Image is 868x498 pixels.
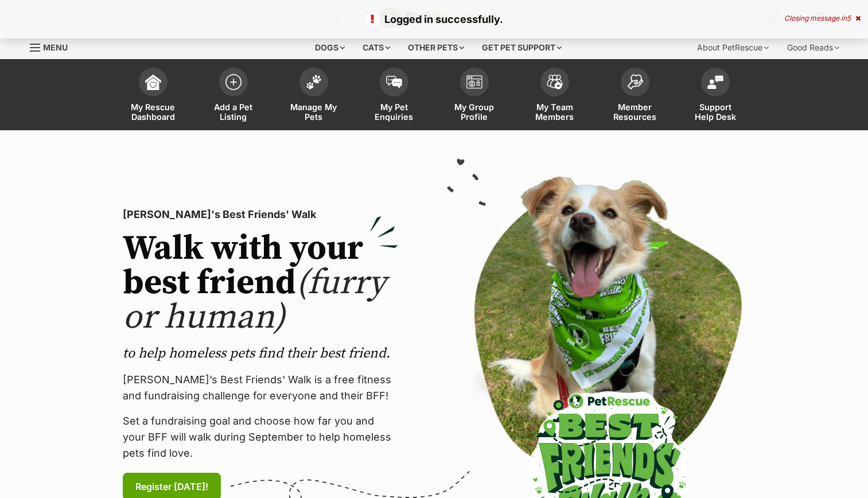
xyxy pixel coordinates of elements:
[434,62,515,130] a: My Group Profile
[355,36,398,59] div: Cats
[529,102,581,122] span: My Team Members
[225,74,242,90] img: add-pet-listing-icon-0afa8454b4691262ce3f59096e99ab1cd57d4a30225e0717b998d2c9b9846f56.svg
[123,207,398,223] p: [PERSON_NAME]'s Best Friends' Walk
[123,413,398,461] p: Set a fundraising goal and choose how far you and your BFF will walk during September to help hom...
[135,480,208,493] span: Register [DATE]!
[193,62,274,130] a: Add a Pet Listing
[547,75,563,90] img: team-members-icon-5396bd8760b3fe7c0b43da4ab00e1e3bb1a5d9ba89233759b79545d2d3fc5d0d.svg
[368,102,420,122] span: My Pet Enquiries
[30,36,76,57] a: Menu
[609,102,661,122] span: Member Resources
[354,62,434,130] a: My Pet Enquiries
[123,372,398,404] p: [PERSON_NAME]’s Best Friends' Walk is a free fitness and fundraising challenge for everyone and t...
[288,102,340,122] span: Manage My Pets
[43,42,68,52] span: Menu
[306,75,322,90] img: manage-my-pets-icon-02211641906a0b7f246fdf0571729dbe1e7629f14944591b6c1af311fb30b64b.svg
[386,76,402,88] img: pet-enquiries-icon-7e3ad2cf08bfb03b45e93fb7055b45f3efa6380592205ae92323e6603595dc1f.svg
[595,62,675,130] a: Member Resources
[474,36,570,59] div: Get pet support
[689,36,777,59] div: About PetRescue
[779,36,847,59] div: Good Reads
[123,262,386,339] span: (furry or human)
[627,74,643,90] img: member-resources-icon-8e73f808a243e03378d46382f2149f9095a855e16c252ad45f914b54edf8863c.svg
[515,62,595,130] a: My Team Members
[145,74,161,90] img: dashboard-icon-eb2f2d2d3e046f16d808141f083e7271f6b2e854fb5c12c21221c1fb7104beca.svg
[113,62,193,130] a: My Rescue Dashboard
[307,36,353,59] div: Dogs
[707,75,723,89] img: help-desk-icon-fdf02630f3aa405de69fd3d07c3f3aa587a6932b1a1747fa1d2bba05be0121f9.svg
[449,102,500,122] span: My Group Profile
[123,232,398,335] h2: Walk with your best friend
[690,102,741,122] span: Support Help Desk
[400,36,472,59] div: Other pets
[208,102,259,122] span: Add a Pet Listing
[127,102,179,122] span: My Rescue Dashboard
[123,344,398,363] p: to help homeless pets find their best friend.
[274,62,354,130] a: Manage My Pets
[466,75,482,89] img: group-profile-icon-3fa3cf56718a62981997c0bc7e787c4b2cf8bcc04b72c1350f741eb67cf2f40e.svg
[675,62,756,130] a: Support Help Desk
